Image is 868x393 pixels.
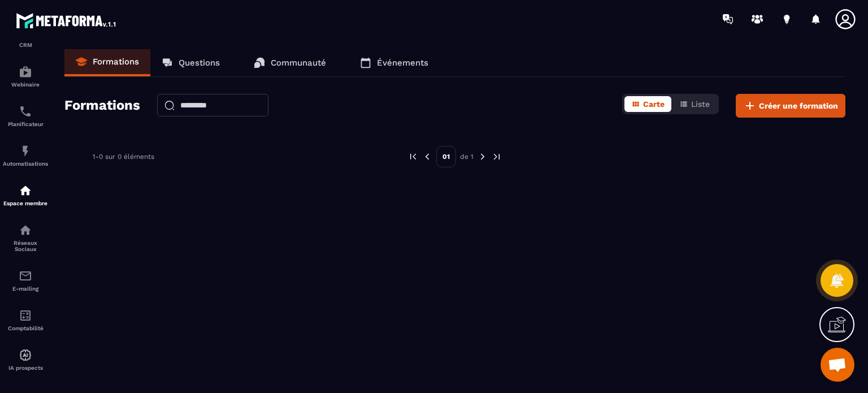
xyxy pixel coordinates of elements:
img: automations [19,184,32,197]
p: Comptabilité [3,325,48,331]
p: CRM [3,42,48,48]
p: IA prospects [3,365,48,371]
img: automations [19,65,32,79]
a: Formations [64,49,150,76]
a: automationsautomationsAutomatisations [3,136,48,175]
a: Communauté [242,49,337,76]
p: Planificateur [3,121,48,127]
p: Formations [93,57,139,67]
a: Événements [349,49,440,76]
img: automations [19,348,32,362]
p: de 1 [460,152,474,161]
span: Liste [691,100,710,109]
button: Carte [624,96,671,112]
p: Webinaire [3,81,48,88]
img: accountant [19,309,32,322]
a: Ouvrir le chat [821,348,854,382]
p: Espace membre [3,200,48,206]
span: Créer une formation [759,100,838,111]
a: emailemailE-mailing [3,261,48,300]
img: prev [422,152,432,162]
p: Communauté [271,58,326,68]
img: next [478,152,488,162]
img: automations [19,144,32,158]
a: social-networksocial-networkRéseaux Sociaux [3,215,48,261]
h2: Formations [64,94,140,118]
a: Questions [150,49,231,76]
a: automationsautomationsEspace membre [3,175,48,215]
img: next [492,152,502,162]
button: Liste [672,96,717,112]
p: Événements [377,58,428,68]
img: email [19,269,32,283]
a: automationsautomationsWebinaire [3,57,48,96]
p: Réseaux Sociaux [3,240,48,252]
a: schedulerschedulerPlanificateur [3,96,48,136]
img: logo [16,10,118,31]
a: accountantaccountantComptabilité [3,300,48,340]
button: Créer une formation [736,94,845,118]
img: scheduler [19,105,32,118]
p: Automatisations [3,161,48,167]
p: Questions [179,58,220,68]
img: prev [408,152,418,162]
img: social-network [19,223,32,237]
p: 01 [436,146,456,167]
p: E-mailing [3,286,48,292]
span: Carte [643,100,665,109]
p: 1-0 sur 0 éléments [93,153,154,161]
